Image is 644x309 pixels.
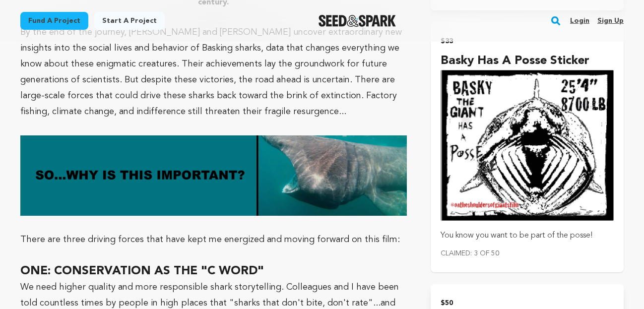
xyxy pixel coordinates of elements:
[570,13,589,29] a: Login
[441,70,614,221] img: incentive
[441,52,614,70] h4: Basky Has A Posse sticker
[441,247,614,260] p: Claimed: 3 of 50
[431,22,624,272] button: $33 Basky Has A Posse sticker incentive You know you want to be part of the posse! Claimed: 3 of 50
[94,12,165,30] a: Start a project
[597,13,624,29] a: Sign up
[20,265,264,277] strong: ONE: CONSERVATION AS THE "C WORD"
[319,15,396,27] img: Seed&Spark Logo Dark Mode
[319,15,396,27] a: Seed&Spark Homepage
[441,229,614,243] p: You know you want to be part of the posse!
[20,12,88,30] a: Fund a project
[20,135,407,215] img: 1751576214-b5%20copy.jpg
[20,232,407,247] p: There are three driving forces that have kept me energized and moving forward on this film:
